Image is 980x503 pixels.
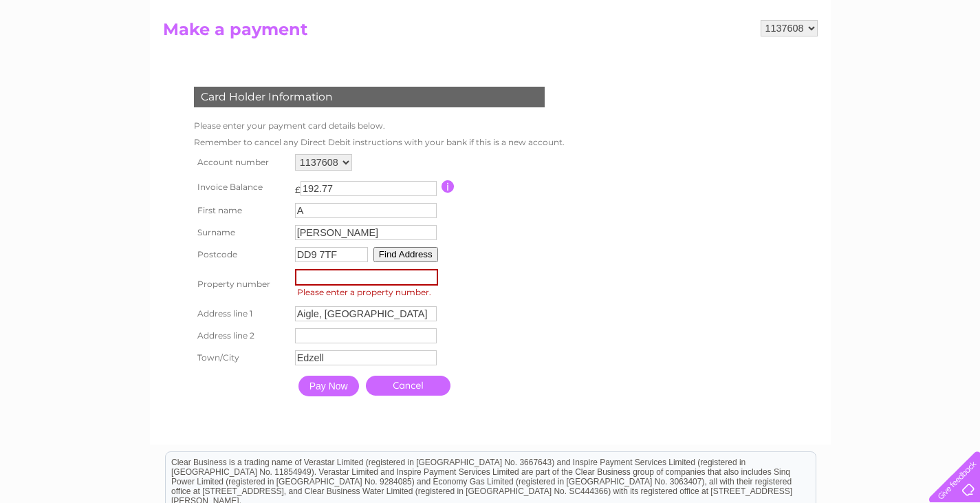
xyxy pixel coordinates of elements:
a: 0333 014 3131 [721,7,816,24]
td: £ [295,178,301,195]
a: Contact [889,58,922,69]
a: Log out [935,58,968,69]
a: Telecoms [811,58,852,69]
th: Account number [190,151,292,174]
th: Property number [190,266,292,303]
span: Please enter a property number. [295,286,442,299]
div: Card Holder Information [194,87,545,107]
a: Water [738,58,764,69]
a: Blog [860,58,880,69]
a: Cancel [366,376,450,396]
td: Remember to cancel any Direct Debit instructions with your bank if this is a new account. [190,134,568,151]
th: First name [190,200,292,222]
button: Find Address [373,247,438,262]
h2: Make a payment [163,20,818,46]
td: Please enter your payment card details below. [190,118,568,134]
a: Energy [772,58,803,69]
input: Information [442,180,455,193]
div: Clear Business is a trading name of Verastar Limited (registered in [GEOGRAPHIC_DATA] No. 3667643... [166,8,816,67]
th: Town/City [190,347,292,369]
th: Address line 2 [190,325,292,347]
th: Surname [190,222,292,244]
th: Invoice Balance [190,174,292,200]
th: Address line 1 [190,303,292,325]
img: logo.png [34,36,105,78]
input: Pay Now [298,376,359,396]
th: Postcode [190,244,292,266]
